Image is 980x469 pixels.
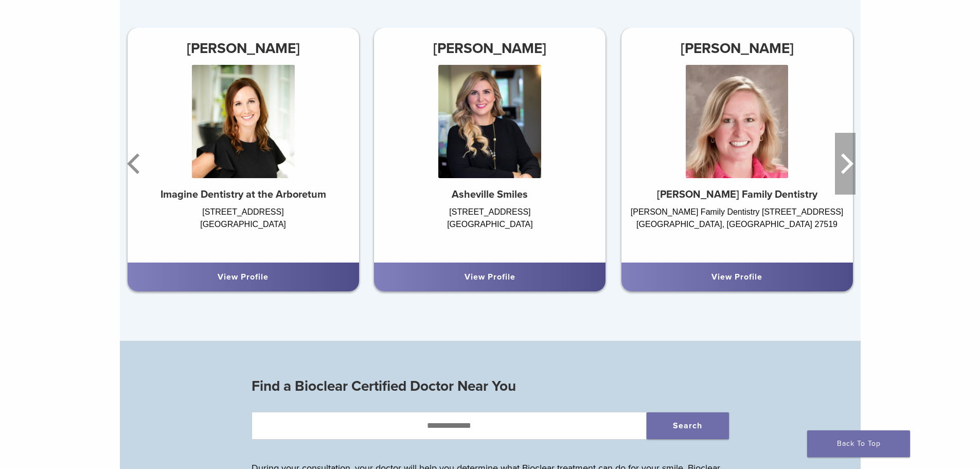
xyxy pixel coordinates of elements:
div: [STREET_ADDRESS] [GEOGRAPHIC_DATA] [374,206,605,252]
div: [PERSON_NAME] Family Dentistry [STREET_ADDRESS] [GEOGRAPHIC_DATA], [GEOGRAPHIC_DATA] 27519 [621,206,853,252]
button: Search [647,412,729,439]
img: Dr. Christina Goodall [686,65,788,178]
img: Dr. Ann Coambs [192,65,295,178]
button: Next [835,133,856,195]
h3: [PERSON_NAME] [374,36,605,61]
a: View Profile [218,272,269,282]
div: [STREET_ADDRESS] [GEOGRAPHIC_DATA] [128,206,359,252]
h3: Find a Bioclear Certified Doctor Near You [252,374,729,398]
a: View Profile [711,272,762,282]
button: Previous [125,133,146,195]
strong: Asheville Smiles [452,188,528,201]
h3: [PERSON_NAME] [128,36,359,61]
strong: [PERSON_NAME] Family Dentistry [657,188,817,201]
img: Dr. Rebekkah Merrell [438,65,541,178]
a: Back To Top [807,430,910,457]
strong: Imagine Dentistry at the Arboretum [161,188,326,201]
h3: [PERSON_NAME] [621,36,853,61]
a: View Profile [465,272,515,282]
